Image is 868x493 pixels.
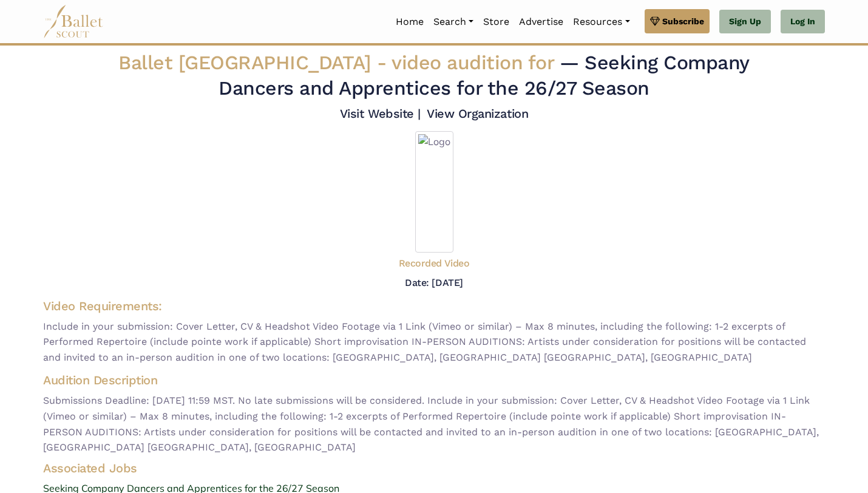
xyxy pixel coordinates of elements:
[427,106,528,121] a: View Organization
[405,277,463,288] h5: Date: [DATE]
[781,10,825,34] a: Log In
[662,15,704,28] span: Subscribe
[719,10,771,34] a: Sign Up
[340,106,421,121] a: Visit Website |
[399,257,469,270] h5: Recorded Video
[429,9,478,35] a: Search
[415,131,453,253] img: Logo
[645,9,710,33] a: Subscribe
[43,299,162,313] span: Video Requirements:
[514,9,568,35] a: Advertise
[43,393,825,455] span: Submissions Deadline: [DATE] 11:59 MST. No late submissions will be considered. Include in your s...
[568,9,634,35] a: Resources
[219,51,750,100] span: — Seeking Company Dancers and Apprentices for the 26/27 Season
[43,319,825,365] span: Include in your submission: Cover Letter, CV & Headshot Video Footage via 1 Link (Vimeo or simila...
[392,51,554,74] span: video audition for
[43,372,825,388] h4: Audition Description
[478,9,514,35] a: Store
[118,51,560,74] span: Ballet [GEOGRAPHIC_DATA] -
[391,9,429,35] a: Home
[650,15,660,28] img: gem.svg
[33,460,835,476] h4: Associated Jobs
